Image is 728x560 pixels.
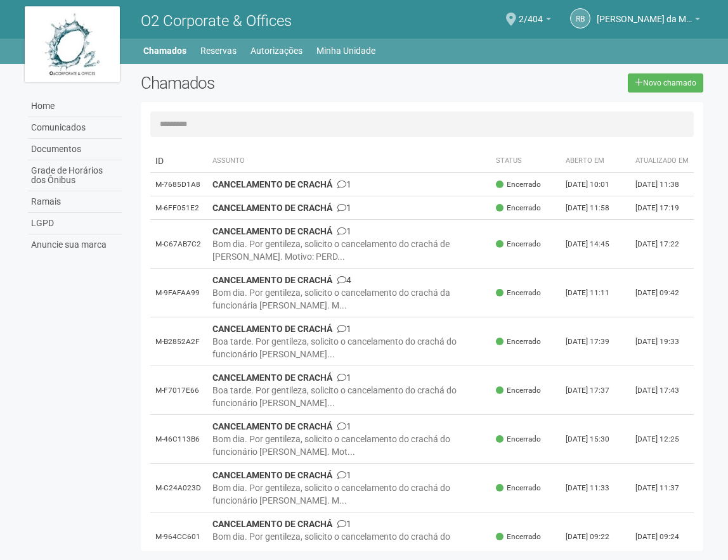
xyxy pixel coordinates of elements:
span: Encerrado [496,203,541,213]
div: Bom dia. Por gentileza, solicito o cancelamento do crachá de [PERSON_NAME]. Motivo: PERD... [212,238,486,263]
a: RB [570,8,590,29]
td: M-6FF051E2 [150,196,207,220]
span: 1 [337,372,351,383]
td: M-7685D1A8 [150,173,207,196]
div: Boa tarde. Por gentileza, solicito o cancelamento do crachá do funcionário [PERSON_NAME]... [212,335,486,360]
td: M-C24A023D [150,464,207,512]
a: Reservas [200,42,237,60]
strong: CANCELAMENTO DE CRACHÁ [212,519,332,529]
td: [DATE] 11:33 [561,464,630,512]
td: [DATE] 17:37 [561,366,630,415]
strong: CANCELAMENTO DE CRACHÁ [212,372,332,383]
a: 2/404 [519,16,551,26]
span: Encerrado [496,288,541,298]
td: [DATE] 17:22 [630,220,694,269]
td: [DATE] 11:37 [630,464,694,512]
a: Ramais [28,191,122,213]
span: 1 [337,470,351,480]
span: Encerrado [496,483,541,493]
a: [PERSON_NAME] da Motta Junior [597,16,700,26]
a: Comunicados [28,117,122,139]
span: O2 Corporate & Offices [141,12,292,30]
td: M-F7017E66 [150,366,207,415]
td: M-C67AB7C2 [150,220,207,269]
strong: CANCELAMENTO DE CRACHÁ [212,421,332,431]
span: 1 [337,421,351,431]
strong: CANCELAMENTO DE CRACHÁ [212,203,332,213]
h2: Chamados [141,73,364,92]
span: 1 [337,519,351,529]
td: [DATE] 12:25 [630,415,694,464]
span: 1 [337,324,351,334]
td: M-B2852A2F [150,317,207,366]
th: Aberto em [561,150,630,173]
img: logo.jpg [25,6,120,82]
td: [DATE] 10:01 [561,173,630,196]
span: Encerrado [496,179,541,190]
a: Anuncie sua marca [28,234,122,255]
div: Bom dia. Por gentileza, solicito o cancelamento do crachá do funcionário [PERSON_NAME]. ... [212,530,486,556]
a: Chamados [143,42,186,60]
span: 1 [337,226,351,236]
div: Boa tarde. Por gentileza, solicito o cancelamento do crachá do funcionário [PERSON_NAME]... [212,384,486,409]
strong: CANCELAMENTO DE CRACHÁ [212,470,332,480]
span: Encerrado [496,434,541,445]
td: [DATE] 11:11 [561,269,630,317]
span: 1 [337,203,351,213]
td: [DATE] 17:43 [630,366,694,415]
td: M-46C113B6 [150,415,207,464]
td: [DATE] 11:58 [561,196,630,220]
span: Encerrado [496,239,541,250]
div: Bom dia. Por gentileza, solicito o cancelamento do crachá do funcionário [PERSON_NAME]. M... [212,481,486,507]
div: Bom dia. Por gentileza, solicito o cancelamento do crachá da funcionária [PERSON_NAME]. M... [212,286,486,312]
td: [DATE] 15:30 [561,415,630,464]
td: ID [150,150,207,173]
span: Encerrado [496,336,541,347]
strong: CANCELAMENTO DE CRACHÁ [212,226,332,236]
span: 1 [337,179,351,189]
div: Bom dia. Por gentileza, solicito o cancelamento do crachá do funcionário [PERSON_NAME]. Mot... [212,433,486,458]
span: Encerrado [496,385,541,396]
th: Assunto [207,150,491,173]
td: [DATE] 17:39 [561,317,630,366]
th: Status [491,150,561,173]
td: [DATE] 09:42 [630,269,694,317]
a: Minha Unidade [316,42,375,60]
span: 4 [337,275,351,285]
td: [DATE] 14:45 [561,220,630,269]
span: Encerrado [496,531,541,542]
strong: CANCELAMENTO DE CRACHÁ [212,275,332,285]
th: Atualizado em [630,150,694,173]
a: Autorizações [250,42,302,60]
a: Novo chamado [628,73,703,92]
a: Documentos [28,139,122,160]
a: LGPD [28,213,122,234]
strong: CANCELAMENTO DE CRACHÁ [212,179,332,189]
td: [DATE] 19:33 [630,317,694,366]
td: [DATE] 11:38 [630,173,694,196]
span: Raul Barrozo da Motta Junior [597,2,692,24]
td: M-9FAFAA99 [150,269,207,317]
span: 2/404 [519,2,543,24]
a: Home [28,96,122,117]
td: [DATE] 17:19 [630,196,694,220]
a: Grade de Horários dos Ônibus [28,160,122,191]
strong: CANCELAMENTO DE CRACHÁ [212,324,332,334]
